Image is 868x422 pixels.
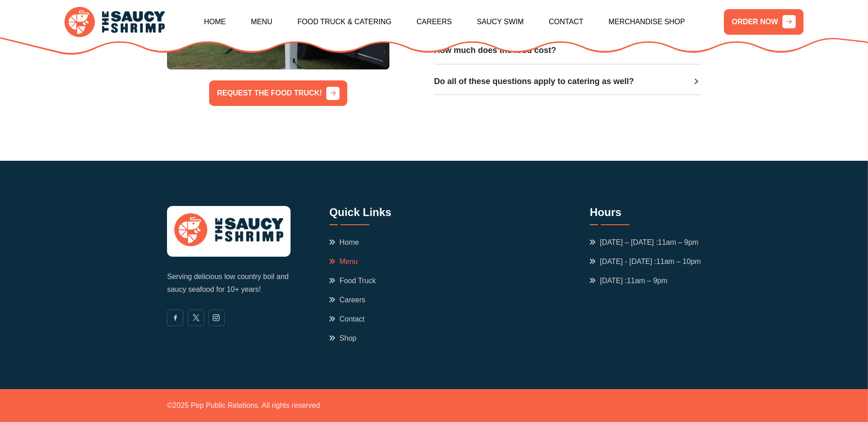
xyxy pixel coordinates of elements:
[65,7,165,37] img: logo
[329,333,356,344] a: Shop
[167,270,290,296] p: Serving delicious low country boil and saucy seafood for 10+ years!
[329,256,358,267] a: Menu
[590,256,701,267] span: [DATE] - [DATE] :
[590,206,701,225] h3: Hours
[549,2,583,42] a: Contact
[658,238,699,246] span: 11am – 9pm
[204,2,226,42] a: Home
[416,2,452,42] a: Careers
[590,237,698,248] span: [DATE] – [DATE] :
[167,399,320,412] p: © 2025 Pep Public Relations. All rights reserved
[609,2,685,42] a: Merchandise Shop
[434,77,634,87] h3: Do all of these questions apply to catering as well?
[329,314,365,325] a: Contact
[297,2,392,42] a: Food Truck & Catering
[590,275,668,286] span: [DATE] :
[656,258,701,265] span: 11am – 10pm
[724,9,803,35] a: ORDER NOW
[174,213,283,246] img: logo
[477,2,523,42] a: Saucy Swim
[329,275,376,286] a: Food Truck
[251,2,272,42] a: Menu
[209,80,347,106] a: REQUEST THE FOOD TRUCK!
[329,295,366,306] a: Careers
[329,237,359,248] a: Home
[329,206,421,225] h3: Quick Links
[627,277,668,285] span: 11am – 9pm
